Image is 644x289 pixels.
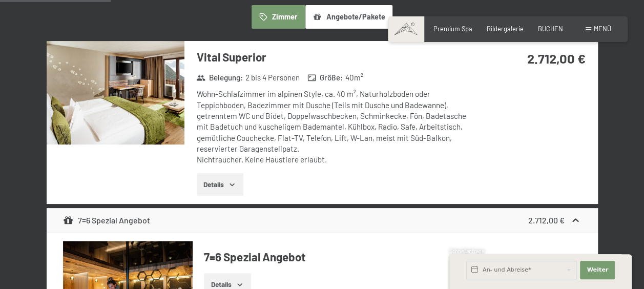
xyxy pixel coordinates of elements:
[449,248,485,254] span: Schnellanfrage
[47,41,184,144] img: mss_renderimg.php
[580,261,615,279] button: Weiter
[307,72,343,83] strong: Größe :
[197,173,243,196] button: Details
[587,266,608,274] span: Weiter
[196,72,243,83] strong: Belegung :
[63,214,150,226] div: 7=6 Spezial Angebot
[245,72,299,83] span: 2 bis 4 Personen
[47,208,598,233] div: 7=6 Spezial Angebot2.712,00 €
[305,5,392,29] button: Angebote/Pakete
[197,49,474,65] h3: Vital Superior
[594,25,611,33] span: Menü
[538,25,563,33] a: BUCHEN
[527,50,585,66] strong: 2.712,00 €
[197,89,474,165] div: Wohn-Schlafzimmer im alpinen Style, ca. 40 m², Naturholzboden oder Teppichboden, Badezimmer mit D...
[204,249,581,265] h4: 7=6 Spezial Angebot
[433,25,472,33] a: Premium Spa
[487,25,524,33] a: Bildergalerie
[345,72,363,83] span: 40 m²
[252,5,305,29] button: Zimmer
[528,215,564,225] strong: 2.712,00 €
